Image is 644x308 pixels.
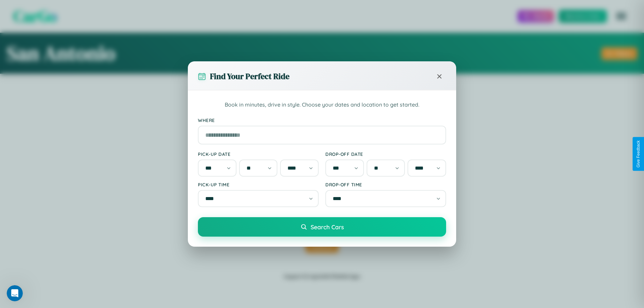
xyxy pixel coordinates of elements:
[325,151,446,157] label: Drop-off Date
[198,101,446,109] p: Book in minutes, drive in style. Choose your dates and location to get started.
[198,217,446,237] button: Search Cars
[311,223,344,231] span: Search Cars
[210,71,289,82] h3: Find Your Perfect Ride
[198,182,319,187] label: Pick-up Time
[325,182,446,187] label: Drop-off Time
[198,151,319,157] label: Pick-up Date
[198,117,446,123] label: Where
